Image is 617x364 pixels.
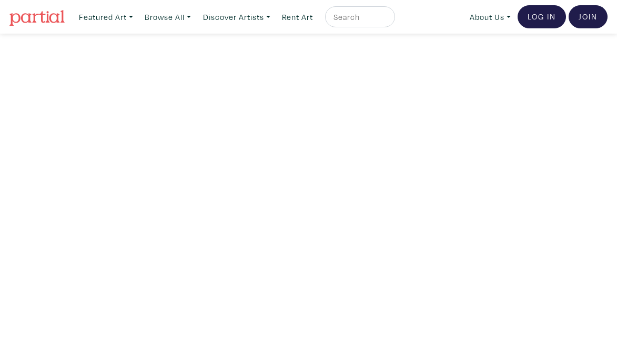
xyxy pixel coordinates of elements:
a: Browse All [140,6,196,28]
a: Join [569,5,608,28]
a: Discover Artists [198,6,275,28]
a: Log In [518,5,566,28]
input: Search [332,11,385,24]
a: About Us [465,6,515,28]
a: Rent Art [277,6,318,28]
a: Featured Art [74,6,138,28]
